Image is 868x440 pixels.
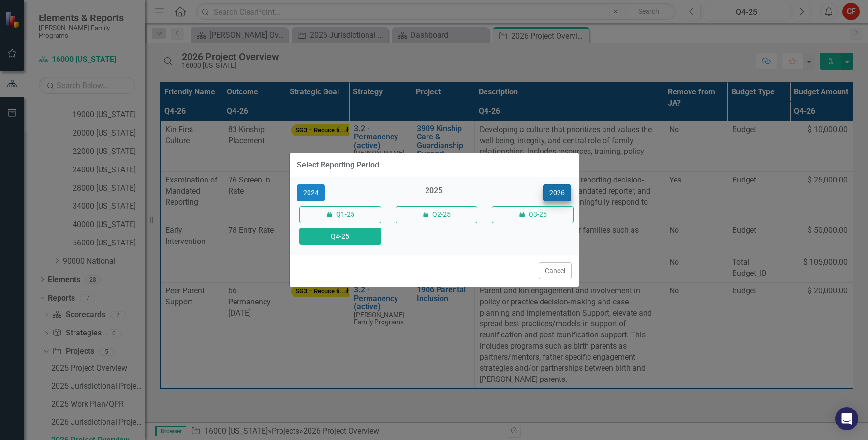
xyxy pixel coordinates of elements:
div: Open Intercom Messenger [835,407,858,430]
div: Select Reporting Period [297,161,379,169]
button: Q2-25 [396,206,477,223]
div: 2025 [393,185,475,201]
button: 2026 [543,184,571,201]
button: 2024 [297,184,325,201]
button: Q4-25 [299,228,381,245]
button: Cancel [539,262,572,279]
button: Q3-25 [492,206,574,223]
button: Q1-25 [299,206,381,223]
